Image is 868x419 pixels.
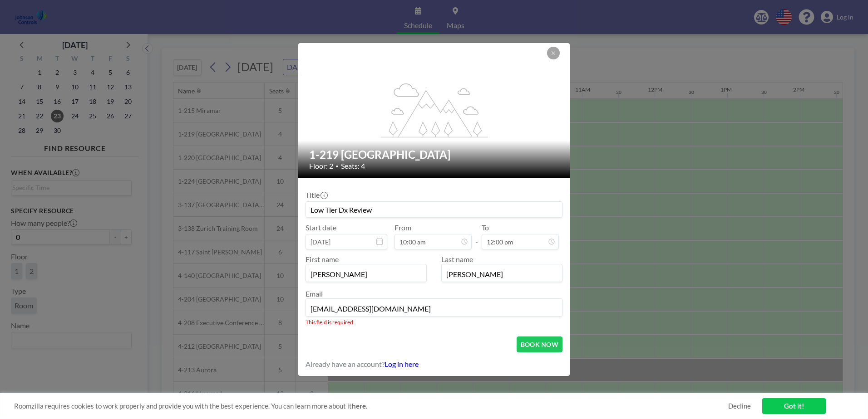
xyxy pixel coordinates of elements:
[306,223,336,232] label: Start date
[14,402,728,410] span: Roomzilla requires cookies to work properly and provide you with the best experience. You can lea...
[309,161,333,171] span: Floor: 2
[306,360,385,369] span: Already have an account?
[306,266,426,282] input: First name
[482,223,489,232] label: To
[341,161,365,171] span: Seats: 4
[306,301,562,316] input: Email
[306,289,323,298] label: Email
[306,319,562,326] div: This field is required
[352,402,367,410] a: here.
[306,255,339,263] label: First name
[475,226,478,246] span: -
[306,190,327,200] label: Title
[309,148,560,161] h2: 1-219 [GEOGRAPHIC_DATA]
[335,163,339,170] span: •
[517,336,562,352] button: BOOK NOW
[385,360,419,368] a: Log in here
[381,83,488,137] g: flex-grow: 1.2;
[762,398,826,414] a: Got it!
[395,223,411,232] label: From
[442,266,562,282] input: Last name
[306,202,562,217] input: Guest reservation
[728,402,751,410] a: Decline
[441,255,473,263] label: Last name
